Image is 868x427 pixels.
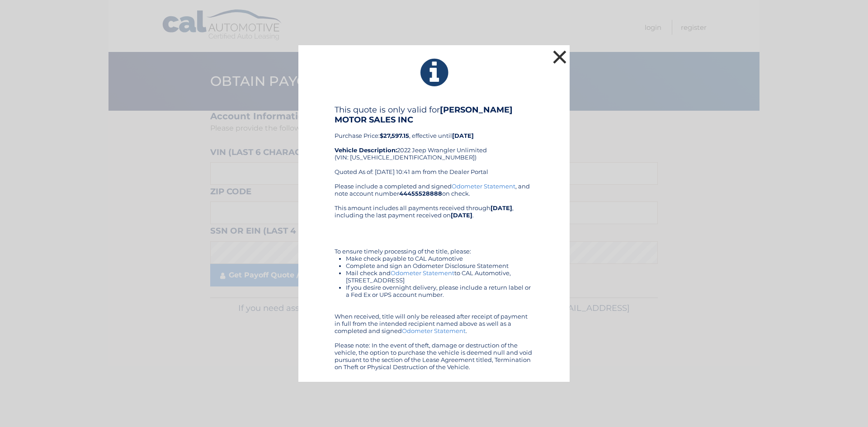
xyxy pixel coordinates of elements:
a: Odometer Statement [402,327,466,334]
li: Mail check and to CAL Automotive, [STREET_ADDRESS] [346,269,533,284]
a: Odometer Statement [452,183,515,190]
b: [PERSON_NAME] MOTOR SALES INC [335,105,513,125]
b: [DATE] [491,204,512,211]
li: Make check payable to CAL Automotive [346,255,533,262]
li: Complete and sign an Odometer Disclosure Statement [346,262,533,269]
b: $27,597.15 [380,132,409,139]
b: [DATE] [452,132,474,139]
b: [DATE] [451,211,472,219]
h4: This quote is only valid for [335,105,533,125]
b: 44455528888 [399,190,442,197]
div: Please include a completed and signed , and note account number on check. This amount includes al... [335,183,533,371]
strong: Vehicle Description: [335,146,397,154]
a: Odometer Statement [391,269,454,277]
div: Purchase Price: , effective until 2022 Jeep Wrangler Unlimited (VIN: [US_VEHICLE_IDENTIFICATION_N... [335,105,533,183]
button: × [551,48,569,66]
li: If you desire overnight delivery, please include a return label or a Fed Ex or UPS account number. [346,284,533,298]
